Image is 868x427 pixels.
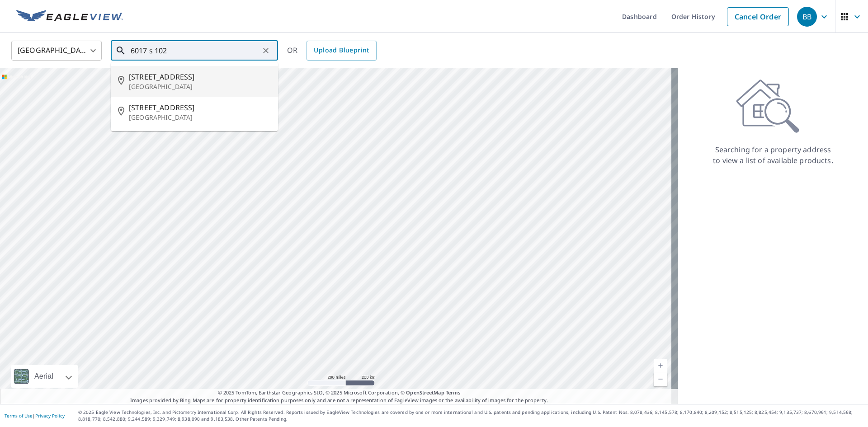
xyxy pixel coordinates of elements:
[5,413,65,418] p: |
[654,372,667,386] a: Current Level 5, Zoom Out
[314,45,369,56] span: Upload Blueprint
[287,41,377,61] div: OR
[446,389,461,396] a: Terms
[35,413,65,419] a: Privacy Policy
[11,38,102,63] div: [GEOGRAPHIC_DATA]
[307,41,376,61] a: Upload Blueprint
[78,409,863,422] p: © 2025 Eagle View Technologies, Inc. and Pictometry International Corp. All Rights Reserved. Repo...
[712,144,834,166] p: Searching for a property address to view a list of available products.
[16,10,123,23] img: EV Logo
[218,389,461,397] span: © 2025 TomTom, Earthstar Geographics SIO, © 2025 Microsoft Corporation, ©
[259,44,272,57] button: Clear
[129,113,271,122] p: [GEOGRAPHIC_DATA]
[406,389,444,396] a: OpenStreetMap
[727,7,789,26] a: Cancel Order
[11,365,78,388] div: Aerial
[131,38,259,63] input: Search by address or latitude-longitude
[654,359,667,372] a: Current Level 5, Zoom In
[129,71,271,82] span: [STREET_ADDRESS]
[129,102,271,113] span: [STREET_ADDRESS]
[129,82,271,91] p: [GEOGRAPHIC_DATA]
[797,7,817,27] div: BB
[32,365,56,388] div: Aerial
[5,413,33,419] a: Terms of Use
